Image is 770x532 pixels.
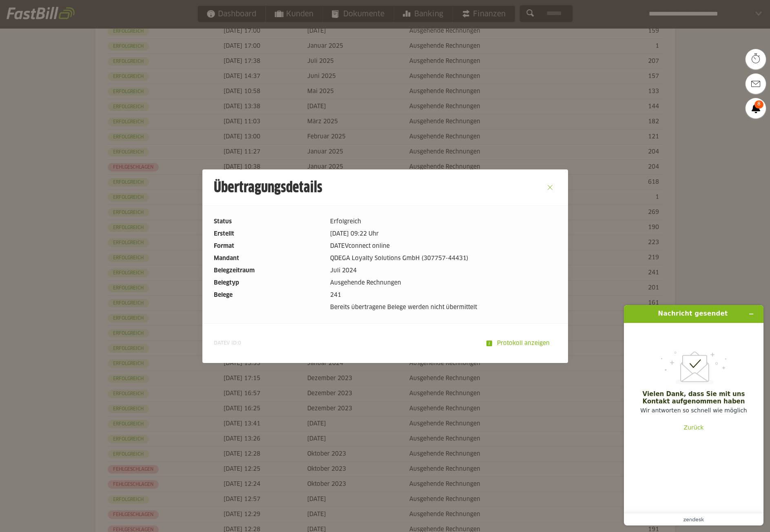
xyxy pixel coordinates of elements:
dd: Bereits übertragene Belege werden nicht übermittelt [330,303,557,312]
dd: QDEGA Loyalty Solutions GmbH (307757-44431) [330,254,557,263]
dt: Belegzeitraum [214,266,324,275]
dd: [DATE] 09:22 Uhr [330,229,557,238]
dd: DATEVconnect online [330,242,557,251]
dt: Mandant [214,254,324,263]
iframe: Hier finden Sie weitere Informationen [617,298,770,532]
dd: Ausgehende Rechnungen [330,278,557,287]
span: DATEV ID: [214,340,241,347]
dd: 241 [330,291,557,300]
a: 8 [746,98,766,118]
span: Support [17,6,47,13]
dd: Juli 2024 [330,266,557,275]
sl-button: Protokoll anzeigen [481,335,557,352]
span: 8 [754,100,763,109]
dt: Belege [214,291,324,300]
dt: Erstellt [214,229,324,238]
span: 0 [238,341,241,346]
dt: Format [214,242,324,251]
dt: Status [214,217,324,226]
dd: Erfolgreich [330,217,557,226]
dt: Belegtyp [214,278,324,287]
